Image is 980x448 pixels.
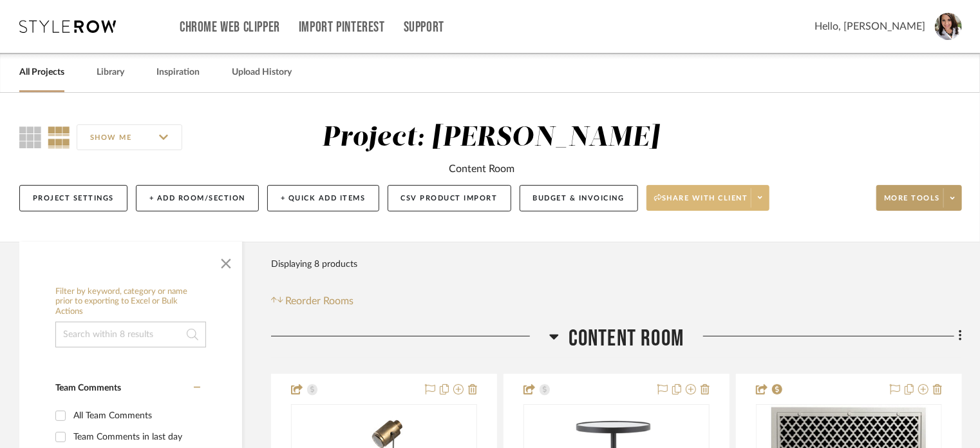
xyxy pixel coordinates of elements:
[569,325,684,353] span: Content Room
[322,124,659,151] div: Project: [PERSON_NAME]
[404,22,444,33] a: Support
[271,251,357,277] div: Displaying 8 products
[815,19,925,34] span: Hello, [PERSON_NAME]
[286,293,354,309] span: Reorder Rooms
[646,185,770,211] button: Share with client
[136,185,259,211] button: + Add Room/Section
[299,22,385,33] a: Import Pinterest
[213,248,239,274] button: Close
[180,22,280,33] a: Chrome Web Clipper
[19,185,127,211] button: Project Settings
[654,193,748,213] span: Share with client
[271,293,354,309] button: Reorder Rooms
[520,185,638,211] button: Budget & Invoicing
[55,322,206,347] input: Search within 8 results
[267,185,379,211] button: + Quick Add Items
[449,161,514,177] div: Content Room
[156,64,200,81] a: Inspiration
[935,13,962,40] img: avatar
[19,64,64,81] a: All Projects
[97,64,124,81] a: Library
[55,384,121,393] span: Team Comments
[232,64,292,81] a: Upload History
[73,427,197,447] div: Team Comments in last day
[884,193,940,213] span: More tools
[876,185,962,211] button: More tools
[55,287,206,317] h6: Filter by keyword, category or name prior to exporting to Excel or Bulk Actions
[388,185,511,211] button: CSV Product Import
[73,405,197,426] div: All Team Comments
